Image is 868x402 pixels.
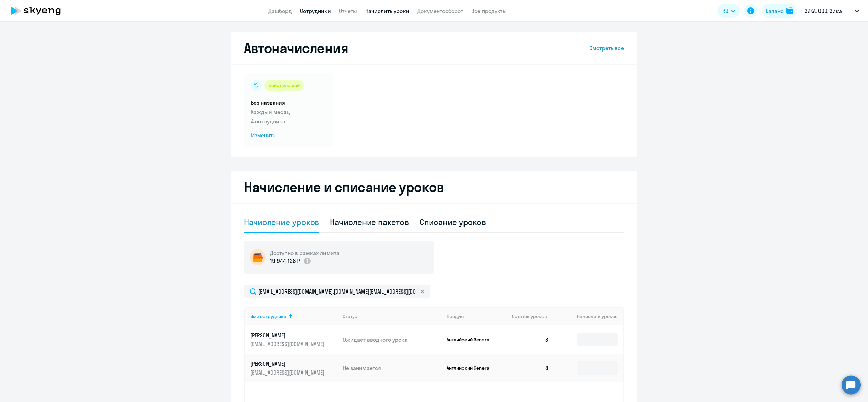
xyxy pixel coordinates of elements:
[512,313,547,319] span: Остаток уроков
[244,40,348,56] h2: Автоначисления
[244,285,430,298] input: Поиск по имени, email, продукту или статусу
[805,7,842,15] p: ЗИКА, ООО, Зика
[250,369,326,376] p: [EMAIL_ADDRESS][DOMAIN_NAME]
[447,365,497,371] p: Английский General
[512,313,554,319] div: Остаток уроков
[766,7,784,15] div: Баланс
[250,340,326,348] p: [EMAIL_ADDRESS][DOMAIN_NAME]
[251,132,326,140] span: Изменить
[300,7,331,14] a: Сотрудники
[251,108,326,116] p: Каждый месяц
[589,44,624,52] a: Смотреть все
[250,360,337,376] a: [PERSON_NAME][EMAIL_ADDRESS][DOMAIN_NAME]
[507,325,554,354] td: 8
[420,217,486,227] div: Списание уроков
[554,307,623,325] th: Начислить уроков
[471,7,507,14] a: Все продукты
[270,249,339,257] h5: Доступно в рамках лимита
[343,313,441,319] div: Статус
[250,360,326,367] p: [PERSON_NAME]
[343,313,357,319] div: Статус
[268,7,292,14] a: Дашборд
[343,364,441,372] p: Не занимается
[339,7,357,14] a: Отчеты
[251,99,326,106] h5: Без названия
[507,354,554,382] td: 8
[330,217,409,227] div: Начисление пакетов
[801,3,862,19] button: ЗИКА, ООО, Зика
[250,313,337,319] div: Имя сотрудника
[250,313,287,319] div: Имя сотрудника
[264,80,304,91] div: действующий
[250,331,337,348] a: [PERSON_NAME][EMAIL_ADDRESS][DOMAIN_NAME]
[762,4,797,18] button: Балансbalance
[447,313,465,319] div: Продукт
[343,336,441,343] p: Ожидает вводного урока
[722,7,728,15] span: RU
[365,7,409,14] a: Начислить уроки
[244,217,319,227] div: Начисление уроков
[447,313,507,319] div: Продукт
[244,179,624,195] h2: Начисление и списание уроков
[786,7,793,14] img: balance
[417,7,463,14] a: Документооборот
[250,331,326,339] p: [PERSON_NAME]
[251,117,326,125] p: 4 сотрудника
[250,249,266,265] img: wallet-circle.png
[270,257,300,265] p: 19 944 128 ₽
[447,337,497,343] p: Английский General
[717,4,740,18] button: RU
